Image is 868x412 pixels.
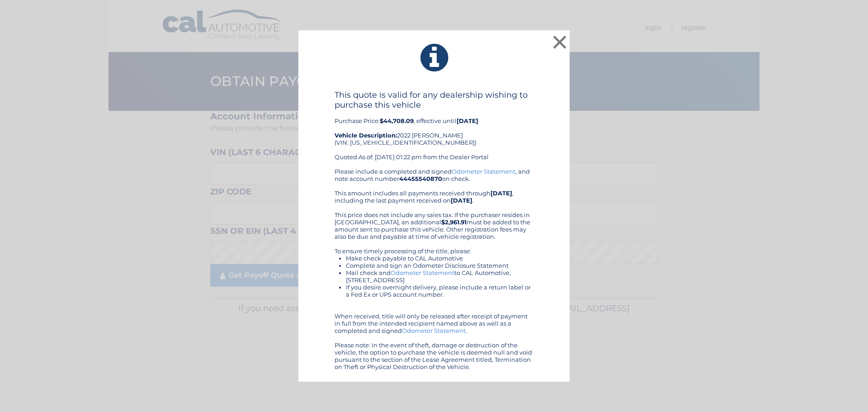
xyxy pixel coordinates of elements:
[452,168,515,175] a: Odometer Statement
[399,175,442,182] b: 44455540870
[346,269,533,284] li: Mail check and to CAL Automotive, [STREET_ADDRESS]
[335,90,533,110] h4: This quote is valid for any dealership wishing to purchase this vehicle
[457,117,478,124] b: [DATE]
[346,255,533,262] li: Make check payable to CAL Automotive
[335,168,533,370] div: Please include a completed and signed , and note account number on check. This amount includes al...
[335,132,397,139] strong: Vehicle Description:
[491,189,512,197] b: [DATE]
[551,33,569,51] button: ×
[346,284,533,298] li: If you desire overnight delivery, please include a return label or a Fed Ex or UPS account number.
[441,218,467,226] b: $2,961.91
[380,117,414,124] b: $44,708.09
[451,197,472,204] b: [DATE]
[346,262,533,269] li: Complete and sign an Odometer Disclosure Statement
[335,90,533,168] div: Purchase Price: , effective until 2022 [PERSON_NAME] (VIN: [US_VEHICLE_IDENTIFICATION_NUMBER]) Qu...
[402,327,466,334] a: Odometer Statement
[391,269,454,276] a: Odometer Statement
